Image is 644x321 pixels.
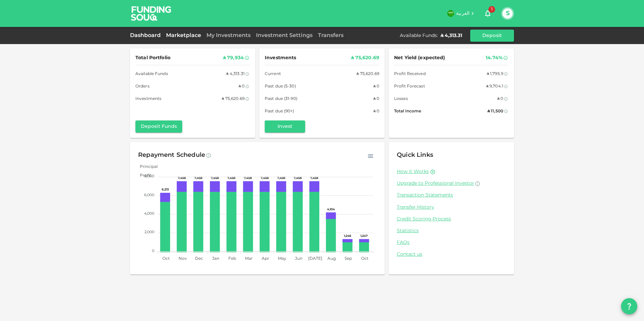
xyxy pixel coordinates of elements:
tspan: Oct [162,257,170,261]
div: ʢ 0 [373,83,379,90]
span: Net Yield (expected) [394,54,445,62]
a: My Investments [204,33,253,38]
span: Available Funds [135,71,168,78]
span: Current [265,71,281,78]
a: Investment Settings [253,33,315,38]
div: 14.74% [486,54,503,62]
a: Transfer History [397,204,506,211]
tspan: Aug [327,257,336,261]
tspan: 8,000 [144,175,154,178]
button: Deposit Funds [135,120,182,133]
span: Losses [394,96,408,103]
a: Upgrade to Professional Investor [397,180,506,187]
span: Investments [135,96,161,103]
div: ʢ 0 [373,108,379,115]
a: Statistics [397,228,506,234]
tspan: Nov [179,257,187,261]
div: ʢ 0 [497,96,503,103]
div: ʢ 4,313.31 [226,71,245,78]
span: Profit Received [394,71,426,78]
div: ʢ 9,704.1 [486,83,503,90]
div: ʢ 75,620.69 [351,54,379,62]
span: Profit [135,174,151,178]
span: Past due (31-90) [265,96,297,103]
tspan: 6,000 [144,193,154,197]
span: 1 [488,6,495,13]
tspan: Oct [361,257,368,261]
button: 1 [481,7,494,20]
div: ʢ 75,620.69 [356,71,379,78]
span: Past due (5-30) [265,83,296,90]
img: flag-sa.b9a346574cdc8950dd34b50780441f57.svg [447,10,454,17]
span: Orders [135,83,150,90]
a: Transfers [315,33,346,38]
tspan: 0 [152,249,154,253]
button: Invest [265,120,305,133]
button: Deposit [470,30,514,42]
tspan: 2,000 [144,230,154,234]
span: Total Portfolio [135,54,170,62]
div: ʢ 79,934 [223,54,244,62]
tspan: Sep [345,257,352,261]
span: Total Income [394,108,421,115]
div: ʢ 4,313.31 [441,32,462,39]
div: ʢ 1,795.9 [487,71,503,78]
div: ʢ 75,620.69 [222,96,245,103]
div: Available Funds : [400,32,438,39]
a: Transaction Statements [397,192,506,199]
a: Dashboard [130,33,163,38]
span: Principal [135,165,158,169]
a: How it Works [397,169,429,175]
div: ʢ 0 [373,96,379,103]
tspan: Apr [262,257,269,261]
div: Repayment Schedule [138,150,205,161]
button: question [621,298,637,314]
div: ʢ 11,500 [487,108,503,115]
span: Profit Forecast [394,83,425,90]
span: العربية [456,11,470,16]
a: Marketplace [163,33,204,38]
tspan: Jan [212,257,219,261]
tspan: [DATE] [308,257,322,261]
span: Quick Links [397,152,433,158]
tspan: Jun [295,257,302,261]
a: Credit Scoring Process [397,216,506,222]
tspan: Mar [245,257,253,261]
span: Upgrade to Professional Investor [397,181,474,186]
tspan: 4,000 [144,212,154,215]
tspan: Dec [195,257,203,261]
a: Contact us [397,251,506,258]
span: Investments [265,54,296,62]
tspan: Feb [228,257,236,261]
div: ʢ 0 [238,83,245,90]
a: FAQs [397,240,506,246]
button: S [503,8,513,19]
span: Past due (90+) [265,108,294,115]
tspan: May [278,257,286,261]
